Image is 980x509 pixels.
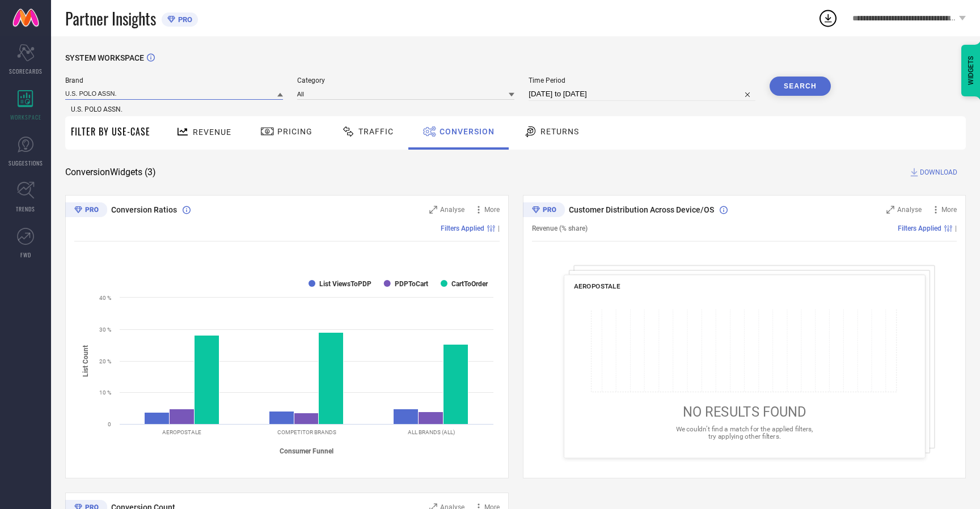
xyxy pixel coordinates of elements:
div: Open download list [818,8,838,28]
text: AEROPOSTALE [162,429,201,435]
span: PRO [175,15,192,24]
span: Filters Applied [898,224,941,232]
text: ALL BRANDS (ALL) [408,429,455,435]
span: FWD [20,251,31,259]
text: 20 % [99,358,111,364]
span: Filter By Use-Case [71,125,150,138]
text: 0 [108,421,111,427]
span: Pricing [277,127,312,136]
button: Search [770,77,831,96]
span: Returns [540,127,579,136]
span: SCORECARDS [9,67,43,75]
span: SYSTEM WORKSPACE [65,53,144,62]
span: TRENDS [16,205,35,213]
span: | [498,224,500,232]
span: WORKSPACE [10,113,41,121]
tspan: List Count [82,345,90,376]
svg: Zoom [429,206,437,214]
span: Conversion [440,127,495,136]
span: More [484,206,500,214]
span: DOWNLOAD [920,167,957,178]
span: NO RESULTS FOUND [682,404,806,420]
span: U.S. POLO ASSN. [71,105,122,113]
span: More [941,206,957,214]
text: 30 % [99,326,111,333]
span: Revenue (% share) [532,224,588,232]
div: Premium [523,202,565,219]
tspan: Consumer Funnel [280,447,333,455]
span: Analyse [440,206,464,214]
span: | [955,224,957,232]
div: U.S. POLO ASSN. [65,100,283,119]
text: CartToOrder [451,280,488,288]
svg: Zoom [886,206,894,214]
span: Revenue [193,128,231,137]
span: SUGGESTIONS [9,159,43,167]
text: PDPToCart [395,280,428,288]
input: Select time period [529,87,755,101]
span: We couldn’t find a match for the applied filters, try applying other filters. [675,425,813,440]
span: Conversion Widgets ( 3 ) [65,167,156,178]
span: Time Period [529,77,755,84]
span: Filters Applied [441,224,484,232]
text: List ViewsToPDP [319,280,371,288]
span: Conversion Ratios [111,205,177,214]
span: Analyse [897,206,922,214]
div: Premium [65,202,107,219]
span: Customer Distribution Across Device/OS [569,205,714,214]
span: Category [297,77,515,84]
span: Partner Insights [65,7,156,30]
span: AEROPOSTALE [574,282,620,290]
text: COMPETITOR BRANDS [277,429,336,435]
span: Traffic [358,127,394,136]
span: Brand [65,77,283,84]
text: 40 % [99,295,111,301]
text: 10 % [99,389,111,396]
